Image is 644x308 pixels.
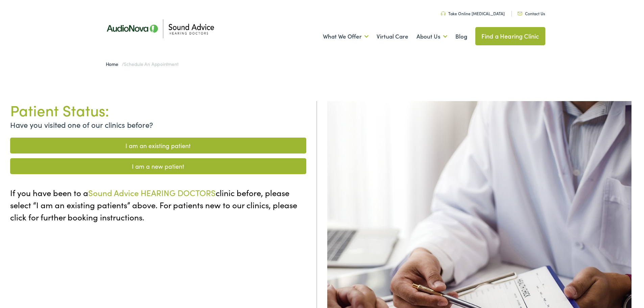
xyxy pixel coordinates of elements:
[106,61,178,67] span: /
[377,24,408,49] a: Virtual Care
[455,24,467,49] a: Blog
[124,61,178,67] span: Schedule an Appointment
[88,187,216,198] span: Sound Advice HEARING DOCTORS
[10,119,306,130] p: Have you visited one of our clinics before?
[10,101,306,119] h1: Patient Status:
[441,11,446,16] img: Headphone icon in a unique green color, suggesting audio-related services or features.
[10,187,306,223] p: If you have been to a clinic before, please select “I am an existing patients” above. For patient...
[106,61,122,67] a: Home
[441,10,505,16] a: Take Online [MEDICAL_DATA]
[10,138,306,153] a: I am an existing patient
[416,24,447,49] a: About Us
[323,24,368,49] a: What We Offer
[518,10,545,16] a: Contact Us
[518,12,522,15] img: Icon representing mail communication in a unique green color, indicative of contact or communicat...
[10,158,306,174] a: I am a new patient
[475,27,545,45] a: Find a Hearing Clinic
